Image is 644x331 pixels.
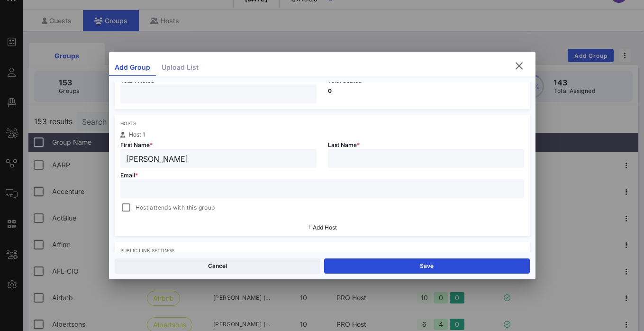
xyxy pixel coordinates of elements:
[120,248,524,253] div: Public Link Settings
[120,120,524,126] div: Hosts
[115,258,320,274] button: Cancel
[328,88,524,94] p: 0
[156,59,204,76] div: Upload List
[120,172,138,179] span: Email
[129,131,145,138] span: Host 1
[328,141,360,148] span: Last Name
[307,225,337,230] button: Add Host
[324,258,530,274] button: Save
[136,203,215,212] span: Host attends with this group
[313,224,337,231] span: Add Host
[120,141,153,148] span: First Name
